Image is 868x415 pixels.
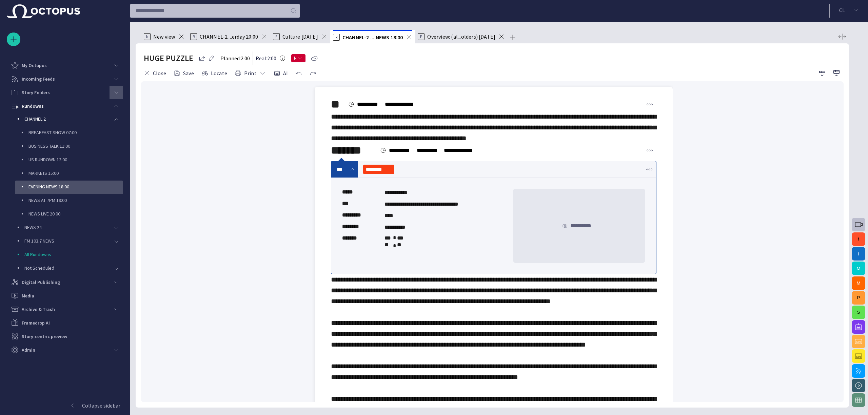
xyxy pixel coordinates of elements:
div: NEWS LIVE 20:00 [15,208,123,221]
p: US RUNDOWN 12:00 [28,156,123,163]
p: My Octopus [22,62,47,69]
button: M [852,276,865,290]
p: NEWS LIVE 20:00 [28,210,123,217]
button: Collapse sidebar [7,399,123,412]
p: CHANNEL 2 [24,116,110,122]
button: P [852,291,865,305]
button: Close [141,67,169,79]
button: Save [171,67,196,79]
p: Digital Publishing [22,279,60,286]
div: US RUNDOWN 12:00 [15,153,123,167]
p: Planned: 2:00 [220,54,250,62]
p: Not Scheduled [24,265,110,271]
button: M [852,262,865,275]
p: N [144,33,151,40]
p: NEWS 24 [24,224,110,231]
div: Media [7,289,123,303]
p: MARKETS 15:00 [28,170,123,177]
button: AI [271,67,290,79]
p: R [333,34,340,41]
div: BUSINESS TALK 11:00 [15,140,123,153]
ul: main menu [7,59,123,357]
h2: HUGE PUZZLE [144,53,193,64]
div: EVENING NEWS 18:00 [15,181,123,194]
button: f [852,232,865,246]
p: Collapse sidebar [82,401,120,410]
p: Rundowns [22,103,44,109]
p: BREAKFAST SHOW 07:00 [28,129,123,136]
div: NNew view [141,30,188,43]
span: CHANNEL-2 ...erday 20:00 [200,33,258,40]
p: F [418,33,425,40]
span: New view [153,33,175,40]
img: Octopus News Room [7,4,80,18]
span: N [294,55,297,62]
p: EVENING NEWS 18:00 [28,183,123,190]
p: R [190,33,197,40]
div: NEWS AT 7PM 19:00 [15,194,123,208]
span: CHANNEL-2 ... NEWS 18:00 [342,34,403,41]
button: CL [834,4,864,16]
p: FM 103.7 NEWS [24,237,110,244]
button: I [852,247,865,261]
p: Story-centric preview [22,333,67,340]
div: RCHANNEL-2 ...erday 20:00 [188,30,271,43]
p: All Rundowns [24,251,123,258]
div: FCulture [DATE] [270,30,330,43]
div: FOverview: (al...olders) [DATE] [415,30,507,43]
p: Media [22,292,34,299]
button: S [852,306,865,319]
p: F [273,33,280,40]
span: Culture [DATE] [282,33,318,40]
p: Archive & Trash [22,306,55,313]
div: BREAKFAST SHOW 07:00 [15,126,123,140]
p: Admin [22,347,35,353]
div: RCHANNEL-2 ... NEWS 18:00 [330,30,415,43]
button: Locate [199,67,230,79]
div: Framedrop AI [7,316,123,330]
p: Framedrop AI [22,319,50,326]
p: Story Folders [22,89,50,96]
p: Real: 2:00 [256,54,276,62]
p: Incoming Feeds [22,76,55,82]
button: Print [232,67,269,79]
button: N [291,52,305,64]
div: Story-centric preview [7,330,123,343]
div: MARKETS 15:00 [15,167,123,181]
p: C L [839,6,845,14]
div: All Rundowns [11,248,123,262]
p: NEWS AT 7PM 19:00 [28,197,123,204]
p: BUSINESS TALK 11:00 [28,143,123,149]
span: Overview: (al...olders) [DATE] [427,33,495,40]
